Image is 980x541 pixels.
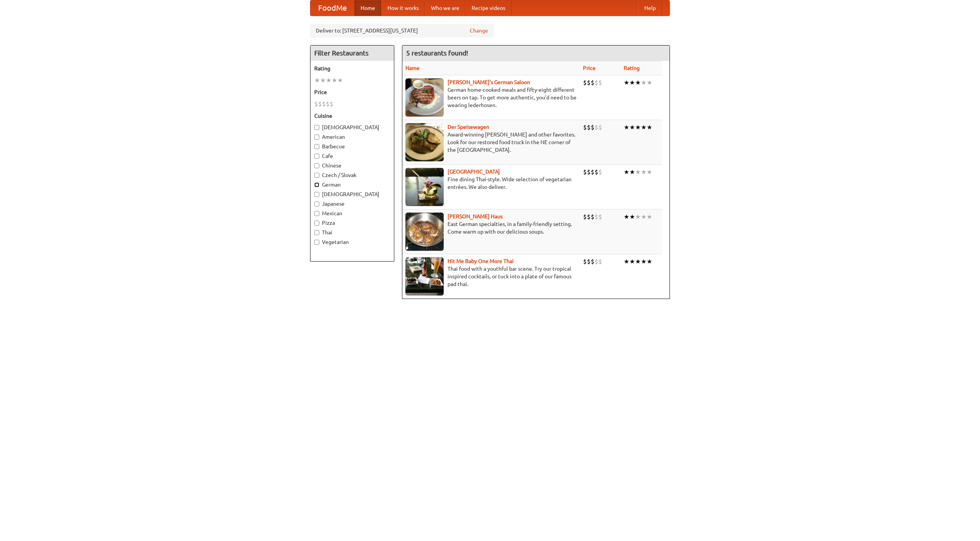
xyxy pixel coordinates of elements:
li: $ [583,78,587,87]
a: [PERSON_NAME] Haus [448,213,503,219]
li: ★ [641,257,647,266]
a: [GEOGRAPHIC_DATA] [448,169,500,175]
label: American [314,133,390,141]
input: Mexican [314,211,319,216]
li: $ [587,257,591,266]
label: Thai [314,229,390,236]
li: ★ [332,76,337,84]
a: Der Speisewagen [448,124,489,130]
li: ★ [635,257,641,266]
li: $ [587,213,591,221]
li: ★ [629,123,635,132]
li: $ [583,123,587,132]
img: satay.jpg [405,168,444,206]
li: ★ [624,168,629,176]
input: [DEMOGRAPHIC_DATA] [314,192,319,197]
input: American [314,135,319,140]
li: $ [591,78,595,87]
li: $ [591,257,595,266]
li: ★ [641,123,647,132]
li: ★ [320,76,326,84]
li: ★ [647,257,652,266]
li: ★ [624,257,629,266]
li: $ [583,168,587,176]
a: Change [470,27,488,34]
img: speisewagen.jpg [405,123,444,161]
li: $ [598,213,602,221]
label: Japanese [314,200,390,208]
li: $ [583,213,587,221]
a: Rating [624,65,640,71]
label: German [314,181,390,188]
li: ★ [624,78,629,87]
input: Pizza [314,221,319,226]
img: kohlhaus.jpg [405,213,444,251]
li: ★ [629,257,635,266]
li: ★ [326,76,332,84]
li: $ [587,78,591,87]
input: Vegetarian [314,240,319,245]
li: ★ [647,78,652,87]
li: $ [591,168,595,176]
label: [DEMOGRAPHIC_DATA] [314,123,390,131]
li: $ [587,123,591,132]
label: [DEMOGRAPHIC_DATA] [314,190,390,198]
h4: Filter Restaurants [310,45,394,61]
li: ★ [641,168,647,176]
li: ★ [635,123,641,132]
li: ★ [647,213,652,221]
h5: Rating [314,65,390,72]
input: Chinese [314,163,319,168]
li: $ [587,168,591,176]
li: $ [598,168,602,176]
input: Czech / Slovak [314,173,319,178]
h5: Price [314,88,390,96]
img: babythai.jpg [405,257,444,296]
a: Help [638,0,662,16]
li: ★ [635,78,641,87]
a: How it works [381,0,425,16]
a: Price [583,65,596,71]
p: Award-winning [PERSON_NAME] and other favorites. Look for our restored food truck in the NE corne... [405,131,577,154]
li: $ [591,213,595,221]
label: Chinese [314,162,390,169]
h5: Cuisine [314,112,390,120]
li: $ [314,100,318,108]
input: Barbecue [314,144,319,149]
div: Deliver to: [STREET_ADDRESS][US_STATE] [310,24,494,37]
li: ★ [337,76,343,84]
li: ★ [647,168,652,176]
label: Barbecue [314,143,390,150]
label: Cafe [314,152,390,160]
a: Name [405,65,420,71]
li: ★ [624,213,629,221]
a: Who we are [425,0,465,16]
li: ★ [635,168,641,176]
li: ★ [641,213,647,221]
li: $ [595,213,598,221]
li: ★ [314,76,320,84]
li: $ [326,100,330,108]
li: ★ [624,123,629,132]
li: ★ [641,78,647,87]
input: Thai [314,230,319,235]
input: Cafe [314,154,319,159]
li: ★ [629,213,635,221]
p: German home-cooked meals and fifty-eight different beers on tap. To get more authentic, you'd nee... [405,86,577,109]
li: ★ [647,123,652,132]
li: $ [583,257,587,266]
li: $ [595,78,598,87]
p: Fine dining Thai-style. Wide selection of vegetarian entrées. We also deliver. [405,175,577,191]
li: $ [318,100,322,108]
li: $ [595,123,598,132]
ng-pluralize: 5 restaurants found! [406,49,468,57]
label: Pizza [314,219,390,227]
li: ★ [635,213,641,221]
a: [PERSON_NAME]'s German Saloon [448,79,530,85]
li: $ [595,257,598,266]
a: Hit Me Baby One More Thai [448,258,514,264]
img: esthers.jpg [405,78,444,117]
label: Mexican [314,210,390,217]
